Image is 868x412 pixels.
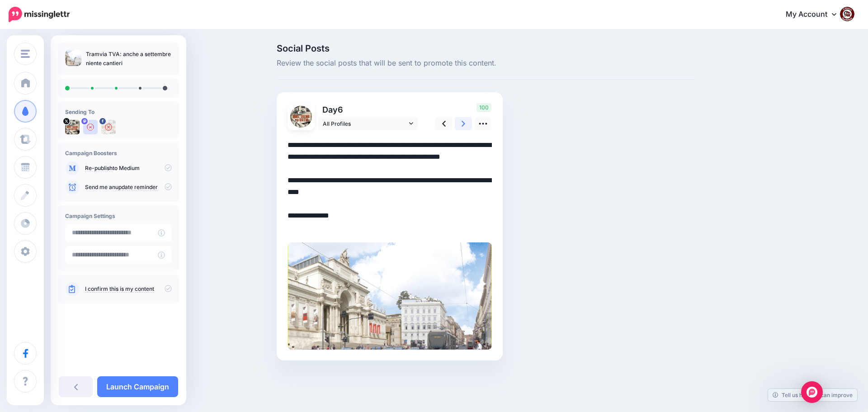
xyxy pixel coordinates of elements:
[338,105,343,114] span: 6
[768,389,857,401] a: Tell us how we can improve
[65,150,172,156] h4: Campaign Boosters
[801,381,823,403] div: Open Intercom Messenger
[115,184,158,191] a: update reminder
[65,50,81,66] img: a16a79809d9f0aceb5ca279e69f350d4_thumb.jpg
[85,165,113,172] a: Re-publish
[777,4,854,26] a: My Account
[101,120,116,134] img: 463453305_2684324355074873_6393692129472495966_n-bsa154739.jpg
[9,7,70,22] img: Missinglettr
[65,120,80,134] img: uTTNWBrh-84924.jpeg
[290,106,312,128] img: uTTNWBrh-84924.jpeg
[318,103,419,116] p: Day
[288,242,492,350] img: a16a79809d9f0aceb5ca279e69f350d4.jpg
[85,285,154,293] a: I confirm this is my content
[65,213,172,219] h4: Campaign Settings
[277,57,696,69] span: Review the social posts that will be sent to promote this content.
[65,109,172,115] h4: Sending To
[277,44,696,53] span: Social Posts
[21,50,30,58] img: menu.png
[85,164,172,172] p: to Medium
[323,119,407,128] span: All Profiles
[83,120,98,134] img: user_default_image.png
[476,103,491,112] span: 100
[318,117,418,130] a: All Profiles
[85,183,172,191] p: Send me an
[86,50,172,68] p: Tramvia TVA: anche a settembre niente cantieri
